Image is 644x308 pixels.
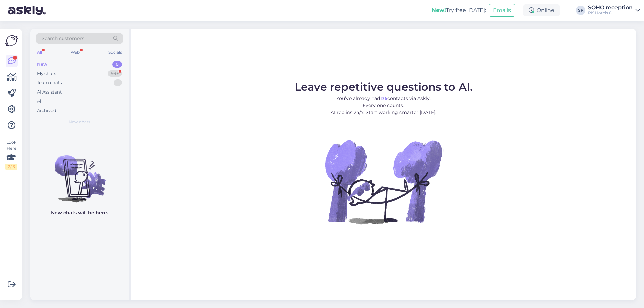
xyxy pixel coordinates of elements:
img: Askly Logo [5,34,18,47]
div: RK Hotels OÜ [588,10,633,16]
b: 175 [380,95,387,101]
div: SOHO reception [588,5,633,10]
button: Emails [489,4,515,17]
span: Leave repetitive questions to AI. [294,80,473,94]
div: 2 / 3 [5,164,17,170]
div: AI Assistant [37,89,62,96]
b: New! [432,7,446,13]
div: Look Here [5,139,17,170]
div: All [37,98,43,105]
div: Online [523,4,560,16]
div: Socials [107,48,123,57]
img: No Chat active [323,121,444,242]
div: SR [576,6,585,15]
span: Search customers [42,35,84,42]
p: You’ve already had contacts via Askly. Every one counts. AI replies 24/7. Start working smarter [... [294,95,473,116]
div: Archived [37,107,56,114]
a: SOHO receptionRK Hotels OÜ [588,5,640,16]
img: No chats [30,143,129,203]
div: 1 [114,79,122,86]
div: 99+ [108,70,122,77]
div: My chats [37,70,56,77]
p: New chats will be here. [51,209,108,217]
div: New [37,61,47,68]
div: All [36,48,43,57]
div: Web [69,48,81,57]
div: Team chats [37,79,62,86]
div: Try free [DATE]: [432,6,486,14]
div: 0 [112,61,122,68]
span: New chats [69,119,90,125]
